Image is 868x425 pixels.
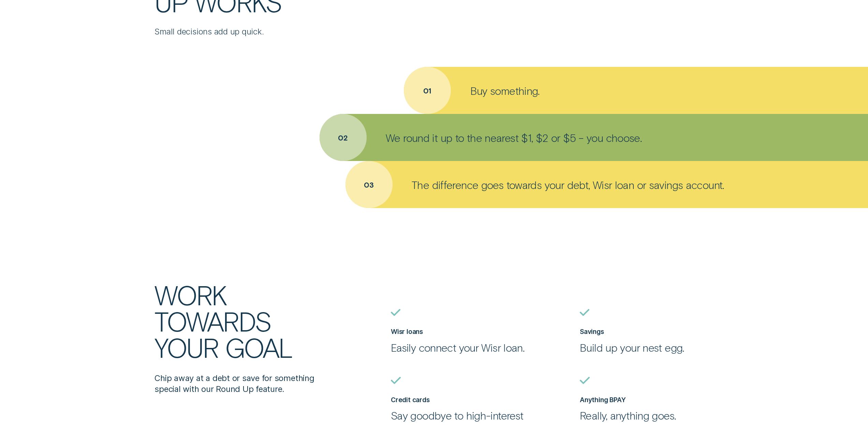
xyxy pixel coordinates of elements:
p: Buy something. [470,84,540,97]
p: Easily connect your Wisr loan. [391,341,525,354]
label: Savings [580,327,604,336]
label: Anything BPAY [580,396,626,404]
p: Small decisions add up quick. [155,26,335,37]
p: We round it up to the nearest $1, $2 or $5 – you choose. [386,131,642,144]
p: Chip away at a debt or save for something special with our Round Up feature. [155,373,335,395]
h2: WORK TOWARDS YOUR GOAL [155,282,317,360]
label: Wisr loans [391,327,423,336]
p: Build up your nest egg. [580,341,713,354]
label: Credit cards [391,396,430,404]
p: Really, anything goes. [580,409,713,422]
p: The difference goes towards your debt, Wisr loan or savings account. [412,178,724,191]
